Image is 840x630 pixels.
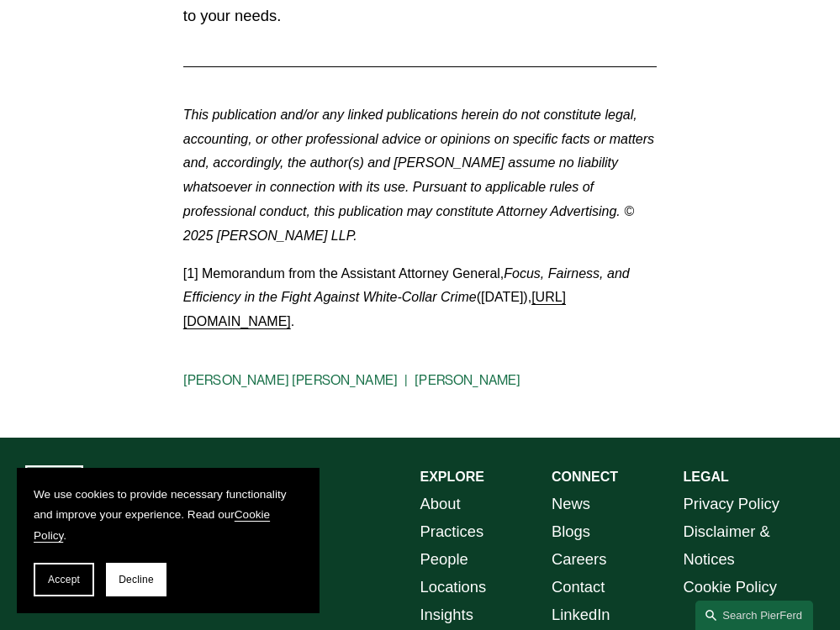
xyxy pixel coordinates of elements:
[684,573,777,601] a: Cookie Policy
[552,517,590,545] a: Blogs
[684,470,729,484] strong: LEGAL
[684,490,779,517] a: Privacy Policy
[420,490,461,517] a: About
[34,485,303,546] p: We use cookies to provide necessary functionality and improve your experience. Read our .
[552,545,606,573] a: Careers
[420,545,468,573] a: People
[420,601,473,628] a: Insights
[552,601,610,628] a: LinkedIn
[415,372,520,388] a: [PERSON_NAME]
[183,108,658,243] em: This publication and/or any linked publications herein do not constitute legal, accounting, or ot...
[106,563,166,596] button: Decline
[552,470,618,484] strong: CONNECT
[183,262,657,334] p: [1] Memorandum from the Assistant Attorney General, ([DATE]), .
[420,517,484,545] a: Practices
[420,573,487,601] a: Locations
[17,468,320,613] section: Cookie banner
[684,517,816,573] a: Disclaimer & Notices
[34,508,270,541] a: Cookie Policy
[420,470,484,484] strong: EXPLORE
[695,601,813,630] a: Search this site
[183,372,398,388] a: [PERSON_NAME] [PERSON_NAME]
[552,490,590,517] a: News
[552,573,605,601] a: Contact
[34,563,94,596] button: Accept
[119,574,154,585] span: Decline
[48,574,80,585] span: Accept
